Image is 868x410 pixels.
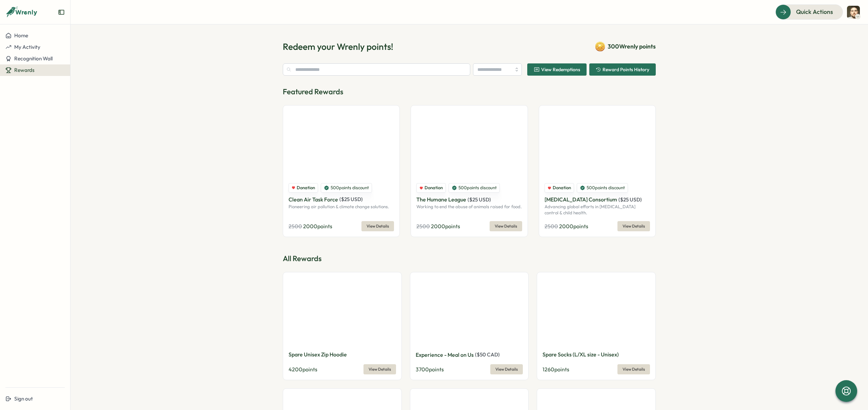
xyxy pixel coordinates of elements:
p: All Rewards [283,253,656,264]
span: View Details [367,221,389,231]
button: View Details [490,364,523,374]
span: 1260 points [542,366,569,373]
span: Recognition Wall [14,55,53,62]
p: Spare Unisex Zip Hoodie [289,350,347,359]
p: The Humane League [416,195,466,204]
span: 2000 points [559,223,588,230]
button: Expand sidebar [58,9,65,16]
p: Featured Rewards [283,86,656,97]
img: Spare Unisex Zip Hoodie [289,278,396,345]
button: Reward Points History [589,63,656,76]
span: 4200 points [289,366,317,373]
span: 2500 [289,223,302,230]
span: Sign out [14,395,33,402]
span: 2500 [545,223,558,230]
p: Advancing global efforts in [MEDICAL_DATA] control & child health. [545,204,650,216]
span: ( $ 25 USD ) [339,196,363,202]
span: Donation [425,185,443,191]
div: 500 points discount [321,183,372,193]
span: View Details [369,365,391,374]
span: Rewards [14,67,35,73]
h1: Redeem your Wrenly points! [283,41,393,53]
button: View Details [617,221,650,231]
img: Spare Socks (L/XL size - Unisex) [542,278,650,345]
button: View Redemptions [527,63,587,76]
span: Home [14,32,28,39]
button: Quick Actions [775,4,843,19]
span: Donation [297,185,315,191]
img: Malaria Consortium [545,111,650,178]
p: Pioneering air pollution & climate change solutions. [289,204,394,210]
span: View Details [495,365,518,374]
span: ( $ 25 USD ) [618,196,642,203]
div: 500 points discount [577,183,628,193]
p: Working to end the abuse of animals raised for food. [416,204,522,210]
span: 3700 points [416,366,444,373]
p: Experience - Meal on Us [416,351,474,359]
span: My Activity [14,44,40,50]
span: Reward Points History [603,67,649,72]
span: 2000 points [303,223,332,230]
span: 2500 [416,223,430,230]
span: View Details [495,221,517,231]
button: View Details [363,364,396,374]
span: 300 Wrenly points [608,42,656,51]
p: Clean Air Task Force [289,195,338,204]
span: ( $ 25 USD ) [468,196,491,203]
img: Experience - Meal on Us [416,278,523,345]
span: Quick Actions [796,7,833,16]
img: The Humane League [416,111,522,178]
img: Clean Air Task Force [289,111,394,178]
span: 2000 points [431,223,460,230]
img: john.phillips [847,6,860,19]
button: View Details [361,221,394,231]
span: View Details [623,365,645,374]
span: View Redemptions [541,67,580,72]
span: ( $ 50 CAD ) [475,351,500,358]
button: View Details [490,221,522,231]
p: [MEDICAL_DATA] Consortium [545,195,617,204]
button: View Details [617,364,650,374]
span: Donation [553,185,571,191]
p: Spare Socks (L/XL size - Unisex) [542,350,619,359]
div: 500 points discount [449,183,500,193]
span: View Details [623,221,645,231]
